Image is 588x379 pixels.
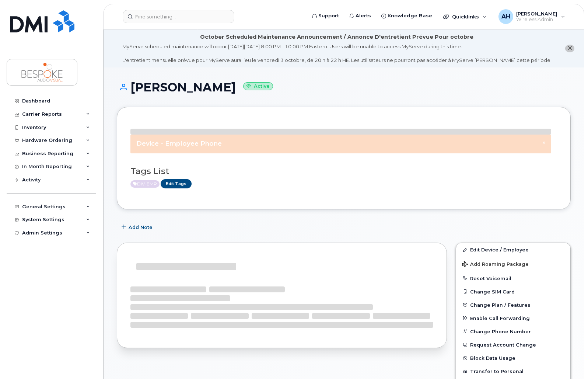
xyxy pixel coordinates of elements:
[117,81,571,94] h1: [PERSON_NAME]
[200,33,473,41] div: October Scheduled Maintenance Announcement / Annonce D'entretient Prévue Pour octobre
[129,224,153,231] span: Add Note
[122,43,552,64] div: MyServe scheduled maintenance will occur [DATE][DATE] 8:00 PM - 10:00 PM Eastern. Users will be u...
[456,243,570,256] a: Edit Device / Employee
[470,302,531,307] span: Change Plan / Features
[456,256,570,271] button: Add Roaming Package
[136,140,222,147] span: Device - Employee Phone
[462,261,529,268] span: Add Roaming Package
[243,82,273,91] small: Active
[456,312,570,325] button: Enable Call Forwarding
[130,167,557,176] h3: Tags List
[456,351,570,365] button: Block Data Usage
[456,325,570,338] button: Change Phone Number
[542,140,545,145] span: ×
[456,365,570,378] button: Transfer to Personal
[130,180,160,188] span: Active
[161,179,192,188] a: Edit Tags
[456,285,570,298] button: Change SIM Card
[542,140,545,145] button: Close
[470,315,530,321] span: Enable Call Forwarding
[456,338,570,351] button: Request Account Change
[565,45,574,52] button: close notification
[456,272,570,285] button: Reset Voicemail
[456,298,570,312] button: Change Plan / Features
[117,220,159,234] button: Add Note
